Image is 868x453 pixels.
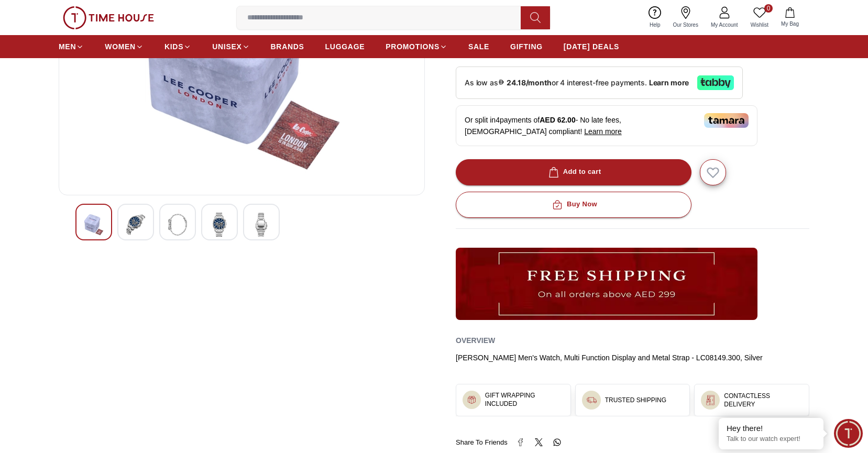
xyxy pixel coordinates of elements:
span: WOMEN [105,41,136,52]
span: Help [645,21,665,29]
img: ... [467,395,477,405]
span: MEN [59,41,76,52]
span: GIFTING [510,41,543,52]
a: KIDS [164,37,191,56]
button: Buy Now [456,192,691,218]
a: SALE [468,37,489,56]
div: [PERSON_NAME] Men's Watch, Multi Function Display and Metal Strap - LC08149.300, Silver [456,352,809,363]
img: ... [586,395,597,405]
a: PROMOTIONS [386,37,447,56]
span: My Account [707,21,742,29]
a: [DATE] DEALS [564,37,619,56]
img: Lee Cooper Men's Multi Function Light Blue Dial Watch - LC08149.300 [168,213,187,237]
img: Lee Cooper Men's Multi Function Light Blue Dial Watch - LC08149.300 [210,213,229,237]
img: Lee Cooper Men's Multi Function Light Blue Dial Watch - LC08149.300 [84,213,103,237]
span: AED 62.00 [540,116,575,124]
a: Help [643,4,667,31]
img: ... [705,395,716,405]
div: Add to cart [546,166,601,178]
span: 0 [764,4,773,13]
img: Lee Cooper Men's Multi Function Light Blue Dial Watch - LC08149.300 [252,213,271,237]
span: Learn more [584,127,622,136]
button: Add to cart [456,159,691,185]
a: Our Stores [667,4,705,31]
span: LUGGAGE [325,41,365,52]
h3: TRUSTED SHIPPING [605,396,666,404]
a: GIFTING [510,37,543,56]
span: KIDS [164,41,183,52]
img: Tamara [704,113,749,128]
span: My Bag [777,20,803,28]
div: Or split in 4 payments of - No late fees, [DEMOGRAPHIC_DATA] compliant! [456,105,757,146]
span: [DATE] DEALS [564,41,619,52]
a: WOMEN [105,37,144,56]
span: SALE [468,41,489,52]
a: BRANDS [271,37,304,56]
button: My Bag [775,5,805,30]
div: Buy Now [550,198,597,211]
span: Wishlist [746,21,773,29]
p: Talk to our watch expert! [727,435,816,444]
span: UNISEX [212,41,241,52]
a: UNISEX [212,37,249,56]
div: Hey there! [727,423,816,434]
div: Chat Widget [834,419,863,448]
span: PROMOTIONS [386,41,440,52]
span: Our Stores [669,21,702,29]
img: ... [63,6,154,29]
img: ... [456,248,757,320]
img: Lee Cooper Men's Multi Function Light Blue Dial Watch - LC08149.300 [126,213,145,237]
h3: CONTACTLESS DELIVERY [724,392,803,408]
a: MEN [59,37,84,56]
span: BRANDS [271,41,304,52]
span: Share To Friends [456,437,508,448]
h3: GIFT WRAPPING INCLUDED [485,391,564,408]
h2: Overview [456,333,495,348]
a: 0Wishlist [744,4,775,31]
a: LUGGAGE [325,37,365,56]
